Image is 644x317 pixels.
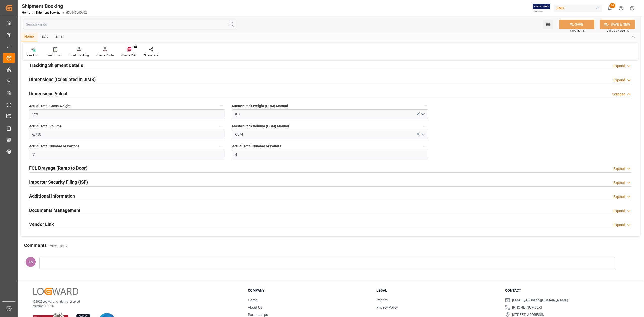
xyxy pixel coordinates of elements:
[26,53,41,58] div: New Form
[22,11,30,14] a: Home
[248,298,257,302] a: Home
[36,11,61,14] a: Shipment Booking
[554,5,602,12] div: JIMS
[29,165,87,171] h2: FCL Drayage (Ramp to Door)
[607,29,629,33] span: Ctrl/CMD + Shift + S
[376,305,398,309] a: Privacy Policy
[29,90,67,97] h2: Dimensions Actual
[376,288,499,293] h3: Legal
[29,221,54,228] h2: Vendor Link
[419,110,426,118] button: open menu
[248,288,370,293] h3: Company
[219,123,225,129] button: Actual Total Volume
[248,313,268,317] a: Partnerships
[422,123,428,129] button: Master Pack Volume (UOM) Manual
[219,102,225,109] button: Actual Total Gross Weight
[613,222,625,228] div: Expand
[570,29,585,33] span: Ctrl/CMD + S
[96,53,114,58] div: Create Route
[376,298,388,302] a: Imprint
[422,143,428,149] button: Actual Total Number of Pallets
[613,166,625,171] div: Expand
[512,298,568,303] span: [EMAIL_ADDRESS][DOMAIN_NAME]
[615,3,627,14] button: Help Center
[248,305,262,309] a: About Us
[33,299,235,304] p: © 2025 Logward. All rights reserved.
[38,33,52,41] div: Edit
[600,20,635,29] button: SAVE & NEW
[33,288,78,295] img: Logward Logo
[21,33,38,41] div: Home
[144,53,158,58] div: Share Link
[52,33,68,41] div: Email
[29,260,33,264] span: SA
[613,194,625,200] div: Expand
[533,4,550,13] img: Exertis%20JAM%20-%20Email%20Logo.jpg_1722504956.jpg
[613,63,625,69] div: Expand
[613,208,625,214] div: Expand
[505,288,627,293] h3: Contact
[422,102,428,109] button: Master Pack Weight (UOM) Manual
[512,305,542,310] span: [PHONE_NUMBER]
[613,77,625,83] div: Expand
[554,3,604,13] button: JIMS
[543,20,553,29] button: open menu
[29,103,71,109] span: Actual Total Gross Weight
[604,3,615,14] button: show 10 new notifications
[559,20,594,29] button: SAVE
[29,207,80,214] h2: Documents Management
[29,76,96,83] h2: Dimensions (Calculated in JIMS)
[33,304,235,308] p: Version 1.1.132
[609,3,615,8] span: 10
[24,242,47,249] h2: Comments
[232,144,281,149] span: Actual Total Number of Pallets
[232,124,289,129] span: Master Pack Volume (UOM) Manual
[22,2,87,10] div: Shipment Booking
[29,124,62,129] span: Actual Total Volume
[70,53,89,58] div: Start Tracking
[29,179,88,185] h2: Importer Security Filing (ISF)
[29,62,83,69] h2: Tracking Shipment Details
[29,144,79,149] span: Actual Total Number of Cartons
[419,131,426,138] button: open menu
[612,92,625,97] div: Collapse
[48,53,62,58] div: Audit Trail
[219,143,225,149] button: Actual Total Number of Cartons
[232,103,288,109] span: Master Pack Weight (UOM) Manual
[50,244,67,248] a: View History
[613,180,625,185] div: Expand
[29,193,75,200] h2: Additional Information
[23,20,236,29] input: Search Fields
